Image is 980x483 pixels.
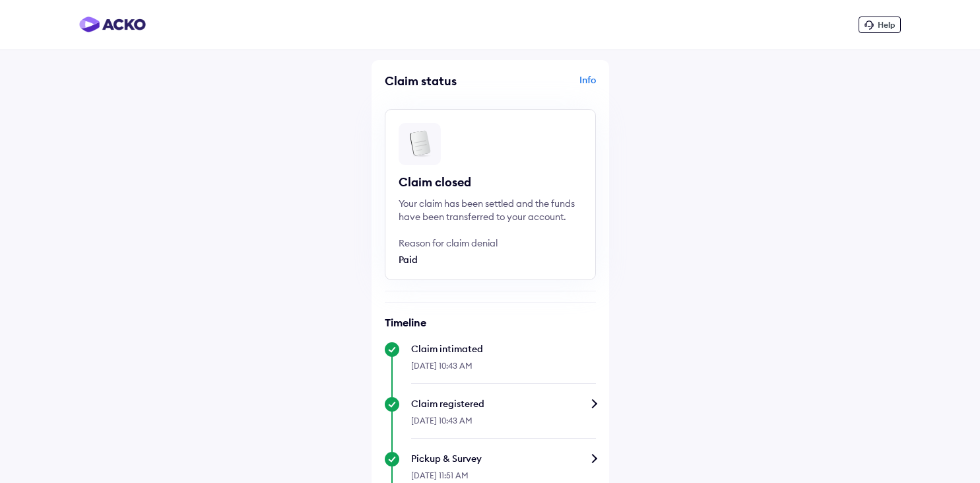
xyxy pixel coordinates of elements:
span: Help [878,20,895,30]
div: Your claim has been settled and the funds have been transferred to your account. [399,197,582,223]
div: Info [494,73,596,98]
div: Claim intimated [411,342,596,355]
div: Reason for claim denial [399,237,544,250]
div: [DATE] 10:43 AM [411,410,596,439]
h6: Timeline [385,316,596,329]
div: Paid [399,253,544,266]
div: Claim status [385,73,487,89]
div: Claim registered [411,397,596,410]
div: Claim closed [399,174,582,190]
div: [DATE] 10:43 AM [411,355,596,384]
div: Pickup & Survey [411,452,596,465]
img: horizontal-gradient.png [79,17,146,32]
